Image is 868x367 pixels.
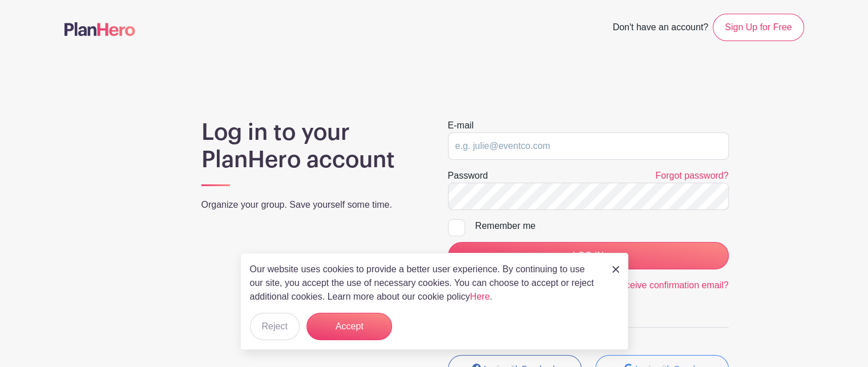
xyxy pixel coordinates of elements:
img: close_button-5f87c8562297e5c2d7936805f587ecaba9071eb48480494691a3f1689db116b3.svg [612,266,619,273]
button: Reject [250,313,300,340]
label: Password [448,169,488,183]
input: LOG IN [448,242,729,269]
label: E-mail [448,119,474,132]
a: Forgot password? [655,171,728,180]
a: Here [470,292,490,301]
img: logo-507f7623f17ff9eddc593b1ce0a138ce2505c220e1c5a4e2b4648c50719b7d32.svg [64,22,135,36]
p: Organize your group. Save yourself some time. [201,198,421,212]
p: Our website uses cookies to provide a better user experience. By continuing to use our site, you ... [250,263,600,304]
a: Didn't receive confirmation email? [592,280,729,290]
div: Remember me [475,219,729,233]
h1: Log in to your PlanHero account [201,119,421,174]
span: Don't have an account? [612,16,708,41]
a: Sign Up for Free [713,14,804,41]
input: e.g. julie@eventco.com [448,132,729,160]
button: Accept [306,313,392,340]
